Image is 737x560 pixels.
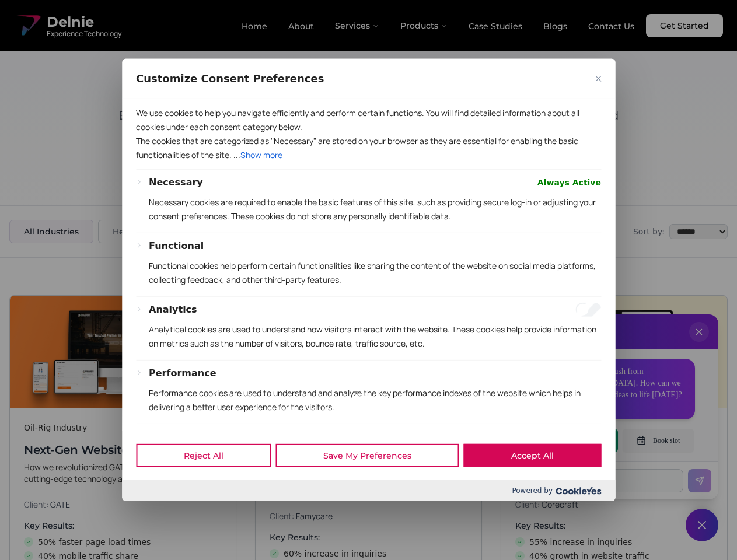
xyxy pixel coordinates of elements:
[595,76,601,82] img: Close
[149,323,601,351] p: Analytical cookies are used to understand how visitors interact with the website. These cookies h...
[122,480,615,501] div: Powered by
[149,259,601,287] p: Functional cookies help perform certain functionalities like sharing the content of the website o...
[149,195,601,223] p: Necessary cookies are required to enable the basic features of this site, such as providing secur...
[556,487,601,495] img: Cookieyes logo
[136,134,601,162] p: The cookies that are categorized as "Necessary" are stored on your browser as they are essential ...
[149,239,204,253] button: Functional
[575,303,601,317] input: Enable Analytics
[463,444,601,467] button: Accept All
[240,148,282,162] button: Show more
[149,303,197,317] button: Analytics
[136,72,324,86] span: Customize Consent Preferences
[149,176,203,190] button: Necessary
[537,176,601,190] span: Always Active
[149,386,601,414] p: Performance cookies are used to understand and analyze the key performance indexes of the website...
[136,444,271,467] button: Reject All
[275,444,459,467] button: Save My Preferences
[149,366,216,380] button: Performance
[136,106,601,134] p: We use cookies to help you navigate efficiently and perform certain functions. You will find deta...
